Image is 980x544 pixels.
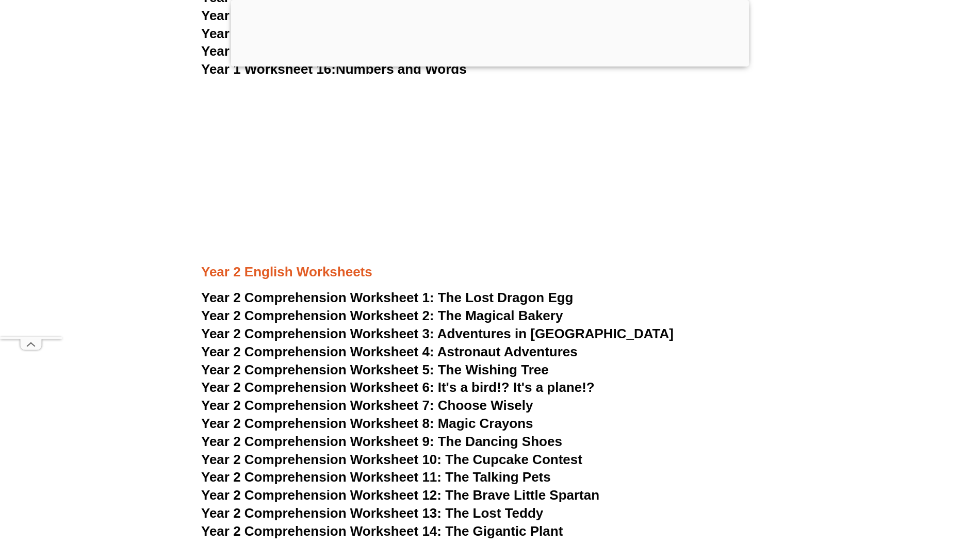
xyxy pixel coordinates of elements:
span: Year 2 Comprehension Worksheet 3: [201,326,434,341]
a: Year 2 Comprehension Worksheet 2: The Magical Bakery [201,308,563,323]
span: Year 2 Comprehension Worksheet 1: [201,290,434,305]
a: Year 2 Comprehension Worksheet 12: The Brave Little Spartan [201,487,599,503]
span: The Lost Dragon Egg [438,290,574,305]
span: Adventures in [GEOGRAPHIC_DATA] [437,326,674,341]
a: Year 2 Comprehension Worksheet 8: Magic Crayons [201,416,533,431]
a: Year 2 Comprehension Worksheet 14: The Gigantic Plant [201,523,563,539]
span: Year 1 Worksheet 16: [201,61,336,77]
span: Choose Wisely [438,398,533,413]
a: Year 1 Worksheet 14:Simple Prepositions [201,26,465,41]
a: Year 2 Comprehension Worksheet 7: Choose Wisely [201,398,533,413]
span: Year 2 Comprehension Worksheet 4: [201,344,434,359]
a: Year 1 Worksheet 15:Singular and Plural Nouns [201,43,503,59]
a: Year 2 Comprehension Worksheet 5: The Wishing Tree [201,362,549,377]
h3: Year 2 English Worksheets [201,228,779,281]
a: Year 2 Comprehension Worksheet 3: Adventures in [GEOGRAPHIC_DATA] [201,326,674,341]
iframe: Chat Widget [808,427,980,544]
span: Astronaut Adventures [437,344,578,359]
iframe: Advertisement [201,79,779,228]
span: Year 2 Comprehension Worksheet 2: [201,308,434,323]
span: Year 1 Worksheet 15: [201,43,336,59]
a: Year 2 Comprehension Worksheet 11: The Talking Pets [201,469,551,485]
span: The Magical Bakery [438,308,563,323]
a: Year 1 Worksheet 13:Identifying Nouns and Verbs [201,8,517,23]
span: Year 2 Comprehension Worksheet 7: [201,398,434,413]
a: Year 2 Comprehension Worksheet 9: The Dancing Shoes [201,434,562,449]
span: Year 1 Worksheet 13: [201,8,336,23]
span: Year 2 Comprehension Worksheet 5: [201,362,434,377]
a: Year 1 Worksheet 16:Numbers and Words [201,61,467,77]
a: Year 2 Comprehension Worksheet 6: It's a bird!? It's a plane!? [201,380,595,395]
span: The Wishing Tree [438,362,549,377]
a: Year 2 Comprehension Worksheet 1: The Lost Dragon Egg [201,290,573,305]
span: Year 1 Worksheet 14: [201,26,336,41]
a: Year 2 Comprehension Worksheet 4: Astronaut Adventures [201,344,578,359]
a: Year 2 Comprehension Worksheet 10: The Cupcake Contest [201,452,582,467]
a: Year 2 Comprehension Worksheet 13: The Lost Teddy [201,505,543,521]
